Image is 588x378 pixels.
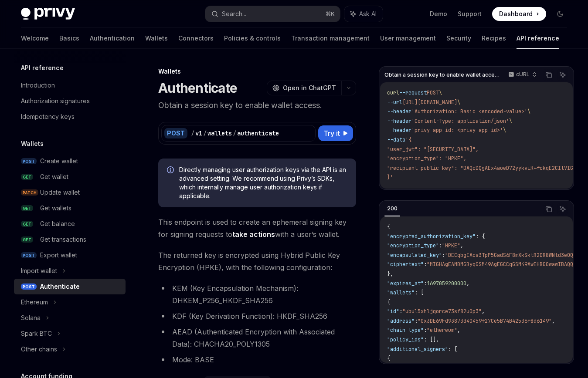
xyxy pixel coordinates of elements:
[14,279,126,294] a: POSTAuthenticate
[40,156,78,166] div: Create wallet
[411,127,503,134] span: 'privy-app-id: <privy-app-id>'
[14,216,126,232] a: GETGet balance
[14,109,126,125] a: Idempotency keys
[557,203,568,215] button: Ask AI
[405,136,411,143] span: '{
[387,174,393,181] span: }'
[466,280,469,287] span: ,
[387,136,405,143] span: --data
[158,310,356,322] li: KDF (Key Derivation Function): HKDF_SHA256
[509,118,512,125] span: \
[158,99,356,111] p: Obtain a session key to enable wallet access.
[283,84,336,92] span: Open in ChatGPT
[203,129,207,138] div: /
[291,28,370,49] a: Transaction management
[158,67,356,76] div: Wallets
[167,166,176,175] svg: Info
[158,282,356,307] li: KEM (Key Encapsulation Mechanism): DHKEM_P256_HKDF_SHA256
[205,6,340,22] button: Search...⌘K
[499,10,533,18] span: Dashboard
[543,203,554,215] button: Copy the contents from the code block
[14,153,126,169] a: POSTCreate wallet
[21,313,41,323] div: Solana
[517,28,559,49] a: API reference
[14,232,126,247] a: GETGet transactions
[21,328,52,339] div: Spark BTC
[418,317,552,324] span: "0x3DE69Fd93873d40459f27Ce5B74B42536f8d6149"
[439,242,442,249] span: :
[21,236,33,243] span: GET
[387,252,442,259] span: "encapsulated_key"
[552,317,555,324] span: ,
[402,308,482,315] span: "ubul5xhljqorce73sf82u0p3"
[21,96,90,106] div: Authorization signatures
[21,80,55,91] div: Introduction
[21,174,33,180] span: GET
[14,169,126,185] a: GETGet wallet
[232,230,275,239] a: take actions
[387,336,424,343] span: "policy_ids"
[21,189,38,196] span: PATCH
[387,289,415,296] span: "wallets"
[158,249,356,273] span: The returned key is encrypted using Hybrid Public Key Encryption (HPKE), with the following confi...
[387,346,448,353] span: "additional_signers"
[21,158,37,165] span: POST
[326,10,335,17] span: ⌘ K
[387,223,390,230] span: {
[14,200,126,216] a: GETGet wallets
[21,111,75,122] div: Idempotency keys
[21,283,37,290] span: POST
[424,336,439,343] span: : [],
[21,221,33,227] span: GET
[387,89,399,96] span: curl
[387,270,393,277] span: },
[387,127,411,134] span: --header
[387,327,424,334] span: "chain_type"
[387,299,390,306] span: {
[543,69,554,81] button: Copy the contents from the code block
[387,317,415,324] span: "address"
[492,7,546,21] a: Dashboard
[21,266,57,276] div: Import wallet
[21,63,64,73] h5: API reference
[158,216,356,240] span: This endpoint is used to create an ephemeral signing key for signing requests to with a user’s wa...
[21,28,49,49] a: Welcome
[553,7,567,21] button: Toggle dark mode
[21,344,57,354] div: Other chains
[222,9,246,19] div: Search...
[415,289,424,296] span: : [
[384,203,400,214] div: 200
[424,327,427,334] span: :
[179,165,347,200] span: Directly managing user authorization keys via the API is an advanced setting. We recommend using ...
[442,242,460,249] span: "HPKE"
[457,327,460,334] span: ,
[178,28,214,49] a: Connectors
[21,8,75,20] img: dark logo
[503,67,540,82] button: cURL
[427,89,439,96] span: POST
[164,128,187,138] div: POST
[427,280,466,287] span: 1697059200000
[90,28,135,49] a: Authentication
[387,99,402,106] span: --url
[503,127,506,134] span: \
[40,219,75,229] div: Get balance
[411,108,527,115] span: 'Authorization: Basic <encoded-value>'
[387,233,476,240] span: "encrypted_authorization_key"
[40,203,71,213] div: Get wallets
[21,252,37,259] span: POST
[233,129,236,138] div: /
[14,78,126,93] a: Introduction
[482,28,506,49] a: Recipes
[224,28,281,49] a: Policies & controls
[40,187,80,198] div: Update wallet
[427,327,457,334] span: "ethereum"
[344,6,383,22] button: Ask AI
[158,354,356,366] li: Mode: BASE
[415,317,418,324] span: :
[446,28,471,49] a: Security
[195,129,202,138] div: v1
[158,80,237,96] h1: Authenticate
[323,128,340,138] span: Try it
[387,108,411,115] span: --header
